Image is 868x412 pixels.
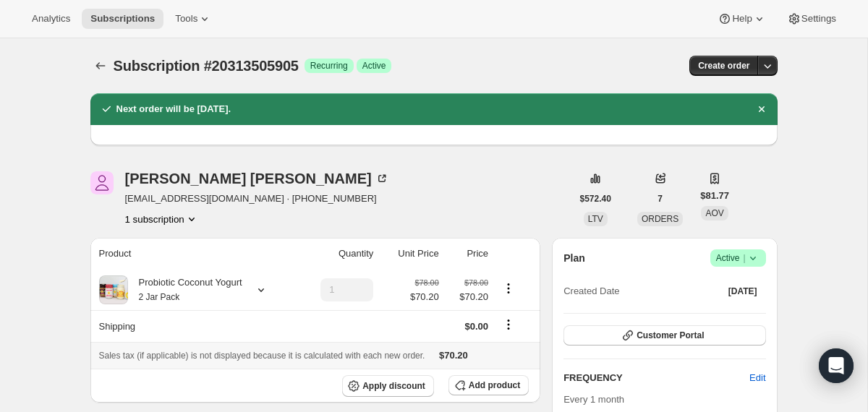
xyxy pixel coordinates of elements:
small: $78.00 [415,278,439,287]
th: Price [443,238,493,270]
button: [DATE] [720,281,766,301]
span: Subscriptions [90,13,155,25]
span: [DATE] [728,286,757,297]
h2: Plan [563,251,585,265]
span: LTV [588,214,603,224]
span: AOV [705,208,723,218]
button: Add product [448,375,529,395]
span: 7 [658,193,663,205]
th: Shipping [90,310,297,342]
th: Quantity [297,238,378,270]
span: Edit [749,371,765,385]
span: Active [716,251,760,265]
button: Analytics [23,9,79,29]
small: $78.00 [464,278,488,287]
h2: Next order will be [DATE]. [116,102,231,116]
span: Add product [469,379,520,391]
div: Probiotic Coconut Yogurt [128,275,242,304]
span: Subscription #20313505905 [114,58,299,74]
img: product img [99,275,128,304]
button: Product actions [497,280,520,296]
button: Create order [689,56,758,76]
button: Tools [166,9,221,29]
button: 7 [649,189,671,209]
span: $572.40 [580,193,611,205]
button: Subscriptions [82,9,163,29]
button: Dismiss notification [752,99,772,119]
span: $0.00 [465,321,489,332]
span: $81.77 [700,189,729,203]
span: Apply discount [362,380,425,392]
span: [EMAIL_ADDRESS][DOMAIN_NAME] · [PHONE_NUMBER] [125,192,389,206]
div: [PERSON_NAME] [PERSON_NAME] [125,171,389,186]
span: Customer Portal [637,330,704,341]
span: ORDERS [642,214,678,224]
button: Subscriptions [90,56,111,76]
span: $70.20 [448,290,488,304]
span: Created Date [563,284,619,299]
small: 2 Jar Pack [139,292,180,302]
span: Every 1 month [563,394,624,405]
span: Amy Recker [90,171,114,194]
span: Help [732,13,752,25]
button: Edit [741,366,774,390]
span: Recurring [310,60,348,72]
span: Create order [698,60,749,72]
span: Settings [801,13,836,25]
span: $70.20 [439,350,468,361]
button: Apply discount [342,375,434,397]
span: Sales tax (if applicable) is not displayed because it is calculated with each new order. [99,351,425,361]
button: Settings [778,9,845,29]
th: Product [90,238,297,270]
span: Active [362,60,386,72]
span: Analytics [32,13,70,25]
button: Customer Portal [563,325,765,346]
button: $572.40 [571,189,620,209]
button: Shipping actions [497,317,520,332]
h2: FREQUENCY [563,371,749,385]
button: Help [709,9,775,29]
span: Tools [175,13,197,25]
span: | [743,252,745,264]
th: Unit Price [378,238,443,270]
span: $70.20 [410,290,439,304]
div: Open Intercom Messenger [819,348,854,383]
button: Product actions [125,212,199,226]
